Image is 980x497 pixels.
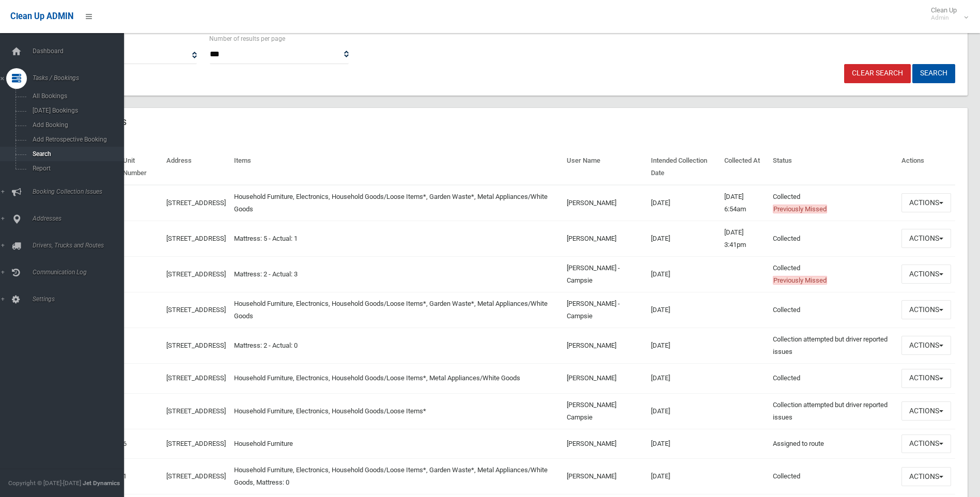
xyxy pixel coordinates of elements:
[230,256,562,292] td: Mattress: 2 - Actual: 3
[119,429,162,459] td: 6
[29,165,123,172] span: Report
[901,369,951,388] button: Actions
[29,121,123,129] span: Add Booking
[10,11,73,21] span: Clean Up ADMIN
[901,336,951,355] button: Actions
[29,242,132,249] span: Drivers, Trucks and Routes
[647,292,720,328] td: [DATE]
[119,459,162,494] td: 1
[647,185,720,221] td: [DATE]
[29,188,132,195] span: Booking Collection Issues
[230,459,562,494] td: Household Furniture, Electronics, Household Goods/Loose Items*, Garden Waste*, Metal Appliances/W...
[769,292,897,328] td: Collected
[29,92,123,100] span: All Bookings
[166,472,226,480] a: [STREET_ADDRESS]
[563,185,647,221] td: [PERSON_NAME]
[769,328,897,363] td: Collection attempted but driver reported issues
[166,306,226,314] a: [STREET_ADDRESS]
[901,193,951,212] button: Actions
[230,429,562,459] td: Household Furniture
[83,479,120,487] strong: Jet Dynamics
[647,256,720,292] td: [DATE]
[769,149,897,185] th: Status
[769,185,897,221] td: Collected
[901,401,951,421] button: Actions
[647,221,720,256] td: [DATE]
[166,199,226,207] a: [STREET_ADDRESS]
[647,393,720,429] td: [DATE]
[29,215,132,222] span: Addresses
[563,292,647,328] td: [PERSON_NAME] - Campsie
[901,300,951,319] button: Actions
[119,149,162,185] th: Unit Number
[563,459,647,494] td: [PERSON_NAME]
[647,328,720,363] td: [DATE]
[647,149,720,185] th: Intended Collection Date
[29,296,132,303] span: Settings
[769,256,897,292] td: Collected
[563,221,647,256] td: [PERSON_NAME]
[230,393,562,429] td: Household Furniture, Electronics, Household Goods/Loose Items*
[720,221,769,256] td: [DATE] 3:41pm
[8,479,81,487] span: Copyright © [DATE]-[DATE]
[166,270,226,278] a: [STREET_ADDRESS]
[563,429,647,459] td: [PERSON_NAME]
[720,185,769,221] td: [DATE] 6:54am
[769,393,897,429] td: Collection attempted but driver reported issues
[769,363,897,393] td: Collected
[209,33,285,44] label: Number of results per page
[897,149,955,185] th: Actions
[230,292,562,328] td: Household Furniture, Electronics, Household Goods/Loose Items*, Garden Waste*, Metal Appliances/W...
[162,149,230,185] th: Address
[769,221,897,256] td: Collected
[563,328,647,363] td: [PERSON_NAME]
[769,459,897,494] td: Collected
[901,229,951,248] button: Actions
[230,221,562,256] td: Mattress: 5 - Actual: 1
[29,74,132,82] span: Tasks / Bookings
[166,235,226,242] a: [STREET_ADDRESS]
[912,64,955,83] button: Search
[166,341,226,349] a: [STREET_ADDRESS]
[901,265,951,284] button: Actions
[926,6,967,22] span: Clean Up
[230,149,562,185] th: Items
[563,363,647,393] td: [PERSON_NAME]
[563,393,647,429] td: [PERSON_NAME] Campsie
[166,407,226,415] a: [STREET_ADDRESS]
[563,256,647,292] td: [PERSON_NAME] - Campsie
[563,149,647,185] th: User Name
[230,363,562,393] td: Household Furniture, Electronics, Household Goods/Loose Items*, Metal Appliances/White Goods
[29,107,123,114] span: [DATE] Bookings
[769,429,897,459] td: Assigned to route
[29,48,132,55] span: Dashboard
[901,467,951,486] button: Actions
[166,440,226,447] a: [STREET_ADDRESS]
[931,14,957,22] small: Admin
[773,276,827,285] span: Previously Missed
[647,363,720,393] td: [DATE]
[901,434,951,454] button: Actions
[29,136,123,143] span: Add Retrospective Booking
[230,185,562,221] td: Household Furniture, Electronics, Household Goods/Loose Items*, Garden Waste*, Metal Appliances/W...
[647,459,720,494] td: [DATE]
[844,64,911,83] a: Clear Search
[647,429,720,459] td: [DATE]
[720,149,769,185] th: Collected At
[773,205,827,213] span: Previously Missed
[230,328,562,363] td: Mattress: 2 - Actual: 0
[29,150,123,158] span: Search
[166,374,226,382] a: [STREET_ADDRESS]
[29,269,132,276] span: Communication Log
